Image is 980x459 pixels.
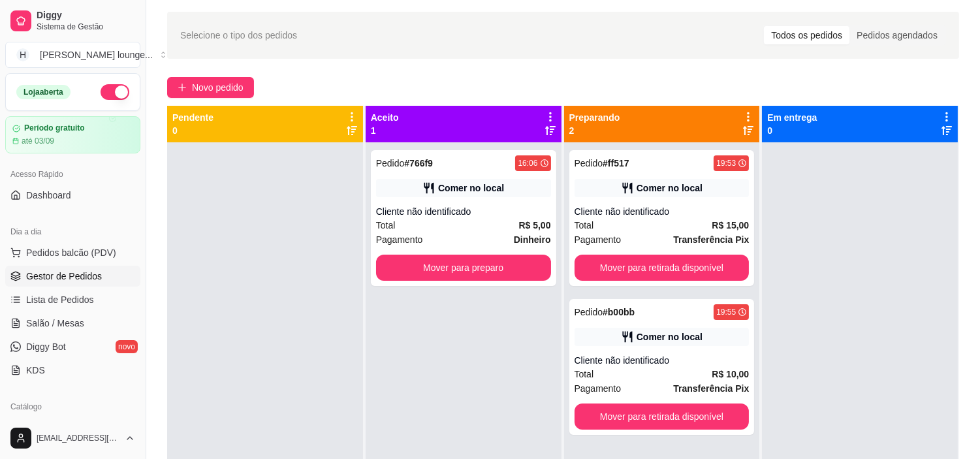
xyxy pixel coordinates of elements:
[716,158,736,168] div: 19:53
[569,111,620,124] p: Preparando
[575,205,750,218] div: Cliente não identificado
[167,77,254,98] button: Novo pedido
[603,307,635,317] strong: # b00bb
[16,48,29,61] span: H
[26,364,45,377] span: KDS
[26,293,94,306] span: Lista de Pedidos
[376,255,551,281] button: Mover para preparo
[5,185,140,206] a: Dashboard
[575,218,594,232] span: Total
[518,220,550,230] strong: R$ 5,00
[26,270,102,283] span: Gestor de Pedidos
[575,404,750,430] button: Mover para retirada disponível
[767,111,817,124] p: Em entrega
[22,136,54,146] article: até 03/09
[5,336,140,357] a: Diggy Botnovo
[5,289,140,310] a: Lista de Pedidos
[5,313,140,334] a: Salão / Mesas
[5,42,140,68] button: Select a team
[26,340,66,353] span: Diggy Bot
[764,26,849,44] div: Todos os pedidos
[26,189,71,202] span: Dashboard
[5,396,140,417] div: Catálogo
[673,234,749,245] strong: Transferência Pix
[575,232,622,247] span: Pagamento
[26,246,116,259] span: Pedidos balcão (PDV)
[637,182,703,195] div: Comer no local
[5,5,140,37] a: DiggySistema de Gestão
[37,433,119,443] span: [EMAIL_ADDRESS][DOMAIN_NAME]
[37,22,135,32] span: Sistema de Gestão
[569,124,620,137] p: 2
[26,317,84,330] span: Salão / Mesas
[172,124,213,137] p: 0
[376,218,396,232] span: Total
[575,158,603,168] span: Pedido
[637,330,703,343] div: Comer no local
[371,124,399,137] p: 1
[24,123,85,133] article: Período gratuito
[404,158,433,168] strong: # 766f9
[371,111,399,124] p: Aceito
[180,28,297,42] span: Selecione o tipo dos pedidos
[172,111,213,124] p: Pendente
[5,360,140,381] a: KDS
[5,266,140,287] a: Gestor de Pedidos
[376,232,423,247] span: Pagamento
[518,158,537,168] div: 16:06
[575,307,603,317] span: Pedido
[712,369,749,379] strong: R$ 10,00
[101,84,129,100] button: Alterar Status
[37,10,135,22] span: Diggy
[16,85,71,99] div: Loja aberta
[5,422,140,454] button: [EMAIL_ADDRESS][DOMAIN_NAME]
[178,83,187,92] span: plus
[5,221,140,242] div: Dia a dia
[603,158,629,168] strong: # ff517
[5,164,140,185] div: Acesso Rápido
[438,182,504,195] div: Comer no local
[673,383,749,394] strong: Transferência Pix
[575,381,622,396] span: Pagamento
[514,234,551,245] strong: Dinheiro
[716,307,736,317] div: 19:55
[849,26,945,44] div: Pedidos agendados
[575,255,750,281] button: Mover para retirada disponível
[376,158,405,168] span: Pedido
[40,48,153,61] div: [PERSON_NAME] lounge ...
[767,124,817,137] p: 0
[5,116,140,153] a: Período gratuitoaté 03/09
[575,367,594,381] span: Total
[376,205,551,218] div: Cliente não identificado
[192,80,244,95] span: Novo pedido
[712,220,749,230] strong: R$ 15,00
[5,242,140,263] button: Pedidos balcão (PDV)
[575,354,750,367] div: Cliente não identificado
